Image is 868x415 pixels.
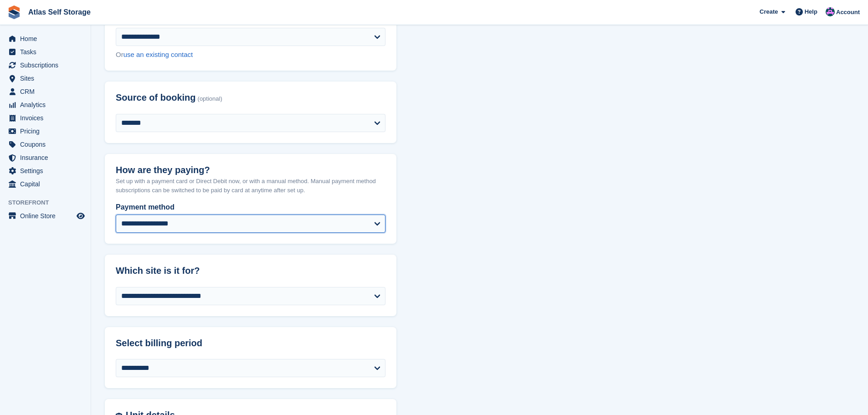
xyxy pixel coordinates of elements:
[5,85,86,98] a: menu
[5,46,86,58] a: menu
[116,338,385,348] h2: Select billing period
[5,138,86,151] a: menu
[20,112,75,124] span: Invoices
[5,72,86,85] a: menu
[5,32,86,45] a: menu
[8,198,91,207] span: Storefront
[116,266,385,276] h2: Which site is it for?
[5,112,86,124] a: menu
[5,98,86,111] a: menu
[123,51,193,58] a: use an existing contact
[5,59,86,72] a: menu
[805,7,817,16] span: Help
[20,178,75,190] span: Capital
[7,5,21,19] img: stora-icon-8386f47178a22dfd0bd8f6a31ec36ba5ce8667c1dd55bd0f319d3a0aa187defe.svg
[116,50,385,60] div: Or
[5,178,86,190] a: menu
[760,7,778,16] span: Create
[20,125,75,138] span: Pricing
[826,7,835,16] img: Ryan Carroll
[20,59,75,72] span: Subscriptions
[20,138,75,151] span: Coupons
[20,72,75,85] span: Sites
[20,210,75,222] span: Online Store
[116,177,385,195] p: Set up with a payment card or Direct Debit now, or with a manual method. Manual payment method su...
[20,46,75,58] span: Tasks
[20,85,75,98] span: CRM
[116,202,385,213] label: Payment method
[20,98,75,111] span: Analytics
[5,210,86,222] a: menu
[20,151,75,164] span: Insurance
[116,92,196,103] span: Source of booking
[5,164,86,177] a: menu
[20,32,75,45] span: Home
[5,151,86,164] a: menu
[5,125,86,138] a: menu
[75,210,86,221] a: Preview store
[25,5,94,20] a: Atlas Self Storage
[198,96,222,102] span: (optional)
[116,165,385,175] h2: How are they paying?
[836,8,860,17] span: Account
[20,164,75,177] span: Settings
